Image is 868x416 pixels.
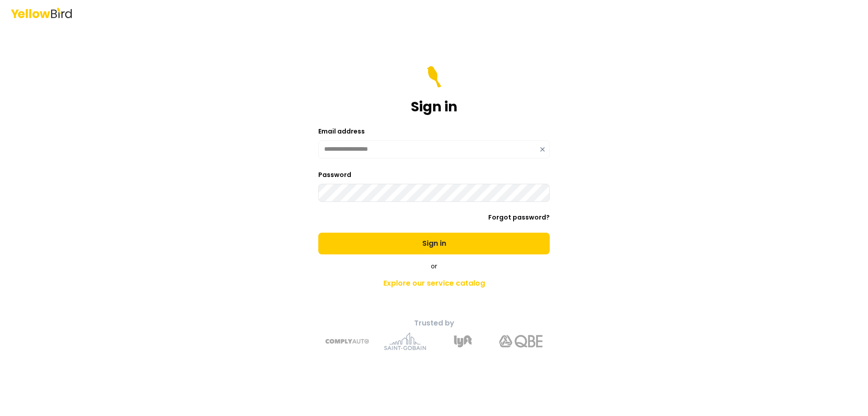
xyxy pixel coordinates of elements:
button: Sign in [318,233,550,254]
label: Email address [318,127,365,136]
span: or [431,262,437,271]
a: Explore our service catalog [275,274,593,292]
label: Password [318,170,351,179]
h1: Sign in [411,99,458,115]
a: Forgot password? [488,213,550,222]
p: Trusted by [275,318,593,329]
